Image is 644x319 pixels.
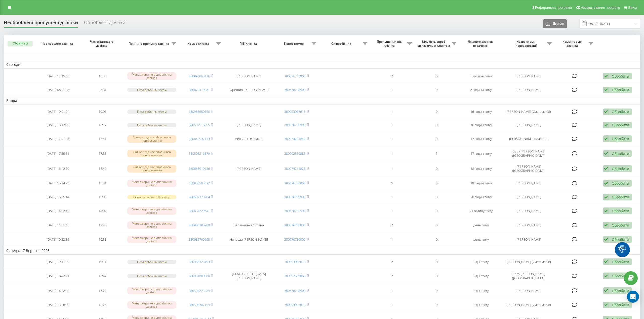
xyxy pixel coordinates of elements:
a: 380676730900 [284,74,305,78]
td: [DATE] 10:33:32 [36,233,80,246]
div: Необроблені пропущені дзвінки [4,20,78,28]
td: [PERSON_NAME] ([GEOGRAPHIC_DATA]) [503,162,554,176]
td: [PERSON_NAME] (Система 98) [503,256,554,268]
td: 0 [414,233,459,246]
div: Обробити [612,274,629,278]
td: 10:33 [80,233,125,246]
td: 1 [370,233,414,246]
td: Орищич [PERSON_NAME] [223,84,274,96]
td: 0 [414,284,459,297]
a: 380676730900 [284,123,305,127]
a: 380974251826 [284,166,305,171]
td: 20 годин тому [459,191,503,203]
td: 15:05 [80,191,125,203]
td: Сьогодні [4,61,640,68]
td: 17:41 [80,132,125,145]
span: Бізнес номер [277,42,312,46]
td: 18:47 [80,269,125,283]
a: 380958503637 [189,181,210,185]
td: 13:26 [80,298,125,312]
div: Обробити [612,302,629,307]
td: [PERSON_NAME] [223,70,274,83]
td: [PERSON_NAME] [503,119,554,131]
span: Вихід [628,6,637,10]
td: 2 дні тому [459,256,503,268]
td: 14:02 [80,204,125,218]
td: [PERSON_NAME] [223,119,274,131]
div: Обробити [612,237,629,242]
span: Час першого дзвінка [40,42,75,46]
div: Поза робочим часом [127,260,176,264]
td: [DATE] 15:24:20 [36,177,80,190]
td: 17 годин тому [459,132,503,145]
td: 1 [370,284,414,297]
td: [DATE] 11:51:46 [36,219,80,232]
td: 1 [370,105,414,118]
div: Менеджери не відповіли на дзвінок [127,301,176,309]
div: Поза робочим часом [127,110,176,114]
td: 19:11 [80,256,125,268]
a: 380953057615 [284,109,305,114]
span: ПІБ Клієнта [228,42,269,46]
td: [PERSON_NAME] [503,233,554,246]
td: 5 [370,177,414,190]
td: [PERSON_NAME] [503,84,554,96]
a: 380673419081 [189,87,210,92]
span: Співробітник [321,42,363,46]
td: 17 годин тому [459,146,503,161]
td: [DATE] 13:26:30 [36,298,80,312]
td: 18:17 [80,119,125,131]
div: Поза робочим часом [127,88,176,92]
td: [PERSON_NAME] [503,204,554,218]
div: Обробити [612,87,629,92]
td: 1 [370,204,414,218]
td: 2 [370,269,414,283]
td: 0 [414,204,459,218]
td: 1 [370,191,414,203]
a: 380974251842 [284,136,305,141]
td: [DATE] 17:35:51 [36,146,80,161]
td: Copy [PERSON_NAME] ([GEOGRAPHIC_DATA]) [503,146,554,161]
div: Обробити [612,223,629,228]
div: Менеджери не відповіли на дзвінок [127,221,176,229]
a: 380992559883 [284,151,305,156]
td: 0 [414,177,459,190]
td: 0 [414,105,459,118]
td: 21 годину тому [459,204,503,218]
td: [DATE] 14:02:40 [36,204,80,218]
div: Обробити [612,123,629,127]
div: Обробити [612,259,629,264]
td: 2 дні тому [459,298,503,312]
a: 380931880960 [189,274,210,278]
td: [PERSON_NAME] [223,162,274,176]
td: 16:22 [80,284,125,297]
a: 380676730900 [284,288,305,293]
td: 08:31 [80,84,125,96]
td: 0 [414,70,459,83]
td: [DATE] 15:05:44 [36,191,80,203]
a: 380634229641 [189,208,210,213]
td: Мельник Владлена [223,132,274,145]
span: Реферальна програма [535,6,572,10]
a: 380666910736 [189,166,210,171]
td: Середа, 17 Вересня 2025 [4,247,640,254]
td: 0 [414,269,459,283]
div: Менеджери не відповіли на дзвінок [127,236,176,243]
td: 0 [414,119,459,131]
td: 1 [370,298,414,312]
td: Нечведа [PERSON_NAME] [223,233,274,246]
td: 0 [414,256,459,268]
td: 1 [370,132,414,145]
td: 0 [414,84,459,96]
td: [DATE] 16:22:02 [36,284,80,297]
td: [DEMOGRAPHIC_DATA][PERSON_NAME] [223,269,274,283]
a: 380676730900 [284,223,305,227]
td: Баранецька Оксана [223,219,274,232]
td: [PERSON_NAME] [503,70,554,83]
div: Open Intercom Messenger [627,291,639,303]
span: Кількість спроб зв'язатись з клієнтом [417,40,452,47]
td: 2 дні тому [459,269,503,283]
td: 12:45 [80,219,125,232]
td: 0 [414,219,459,232]
div: Менеджери не відповіли на дзвінок [127,180,176,187]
